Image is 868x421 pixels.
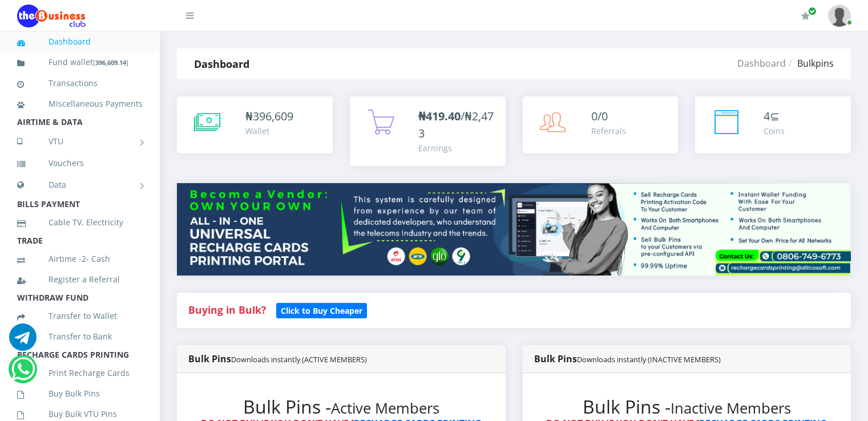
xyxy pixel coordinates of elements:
[808,7,817,15] span: Renew/Upgrade Subscription
[17,360,143,386] a: Print Recharge Cards
[671,398,791,418] small: Inactive Members
[17,70,143,96] a: Transactions
[253,108,293,124] span: 396,609
[17,150,143,176] a: Vouchers
[577,354,721,365] small: Downloads instantly (INACTIVE MEMBERS)
[534,353,721,365] strong: Bulk Pins
[418,142,494,154] div: Earnings
[231,354,367,365] small: Downloads instantly (ACTIVE MEMBERS)
[17,91,143,117] a: Miscellaneous Payments
[11,364,35,383] a: Chat for support
[17,246,143,272] a: Airtime -2- Cash
[591,125,626,137] div: Referrals
[17,266,143,293] a: Register a Referral
[17,323,143,350] a: Transfer to Bank
[245,108,293,125] div: ₦
[194,57,249,71] strong: Dashboard
[276,303,367,317] a: Click to Buy Cheaper
[281,305,362,316] b: Click to Buy Cheaper
[200,396,483,418] h2: Bulk Pins -
[737,57,786,70] a: Dashboard
[17,209,143,236] a: Cable TV, Electricity
[523,96,679,153] a: 0/0 Referrals
[828,5,851,27] img: User
[17,171,143,199] a: Data
[17,127,143,156] a: VTU
[17,49,143,76] a: Fund wallet[396,609.14]
[17,380,143,407] a: Buy Bulk Pins
[418,108,494,141] span: /₦2,473
[350,96,506,166] a: ₦419.40/₦2,473 Earnings
[177,183,851,276] img: multitenant_rcp.png
[188,303,266,317] strong: Buying in Bulk?
[786,56,834,70] li: Bulkpins
[95,58,126,67] b: 396,609.14
[801,11,810,21] i: Renew/Upgrade Subscription
[764,108,785,125] div: ⊆
[764,108,770,124] span: 4
[245,125,293,137] div: Wallet
[9,332,37,351] a: Chat for support
[591,108,608,124] span: 0/0
[331,398,439,418] small: Active Members
[177,96,333,153] a: ₦396,609 Wallet
[93,58,128,67] small: [ ]
[17,29,143,55] a: Dashboard
[764,125,785,137] div: Coins
[418,108,461,124] b: ₦419.40
[17,5,86,27] img: Logo
[546,396,829,418] h2: Bulk Pins -
[17,303,143,329] a: Transfer to Wallet
[188,353,367,365] strong: Bulk Pins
